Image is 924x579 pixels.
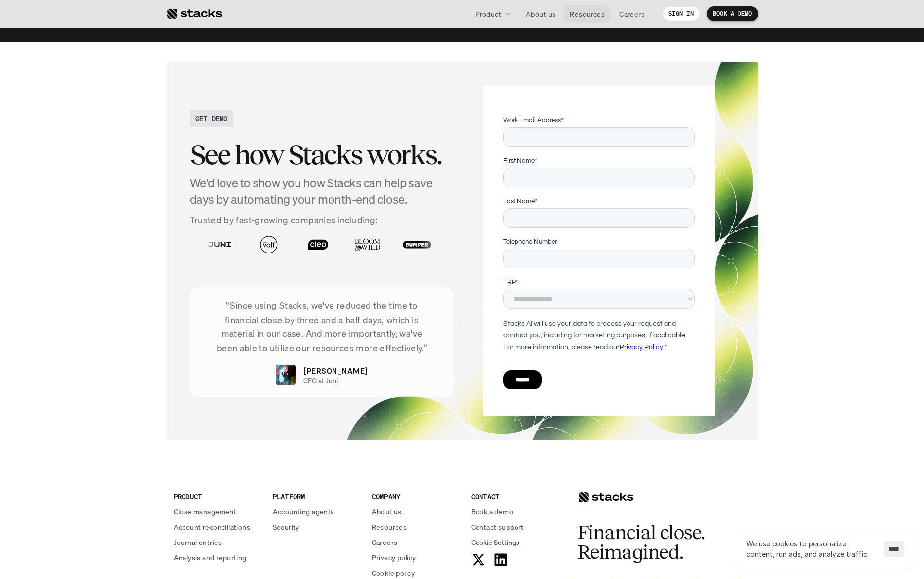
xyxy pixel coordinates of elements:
[303,377,338,385] p: CFO at Juni
[663,6,700,21] a: SIGN IN
[273,522,299,532] p: Security
[303,365,368,377] p: [PERSON_NAME]
[205,298,440,355] p: “Since using Stacks, we've reduced the time to financial close by three and a half days, which is...
[668,10,694,17] p: SIGN IN
[613,5,651,23] a: Careers
[372,537,459,547] a: Careers
[707,6,758,21] a: BOOK A DEMO
[713,10,752,17] p: BOOK A DEMO
[174,552,261,563] a: Analysis and reporting
[564,5,611,23] a: Resources
[570,9,605,19] p: Resources
[471,491,558,502] p: CONTACT
[372,552,416,563] p: Privacy policy
[475,9,501,19] p: Product
[578,523,726,562] h2: Financial close. Reimagined.
[190,213,454,227] p: Trusted by fast-growing companies including:
[471,522,558,532] a: Contact support
[372,537,398,547] p: Careers
[174,491,261,502] p: PRODUCT
[372,522,407,532] p: Resources
[520,5,561,23] a: About us
[190,140,454,170] h2: See how Stacks works.
[273,491,360,502] p: PLATFORM
[174,507,237,517] p: Close management
[471,537,519,547] span: Cookie Settings
[619,9,645,19] p: Careers
[372,522,459,532] a: Resources
[746,539,874,559] p: We use cookies to personalize content, run ads, and analyze traffic.
[190,175,454,208] h4: We'd love to show you how Stacks can help save days by automating your month-end close.
[372,507,402,517] p: About us
[503,115,695,406] iframe: Form 0
[273,522,360,532] a: Security
[372,568,415,578] p: Cookie policy
[471,537,519,547] button: Cookie Trigger
[174,522,261,532] a: Account reconciliations
[174,537,261,547] a: Journal entries
[372,552,459,563] a: Privacy policy
[273,507,360,517] a: Accounting agents
[372,491,459,502] p: COMPANY
[372,568,459,578] a: Cookie policy
[174,507,261,517] a: Close management
[372,507,459,517] a: About us
[471,507,558,517] a: Book a demo
[471,522,524,532] p: Contact support
[273,507,334,517] p: Accounting agents
[195,113,228,124] h2: GET DEMO
[174,522,251,532] p: Account reconciliations
[174,552,247,563] p: Analysis and reporting
[174,537,222,547] p: Journal entries
[471,507,514,517] p: Book a demo
[526,9,555,19] p: About us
